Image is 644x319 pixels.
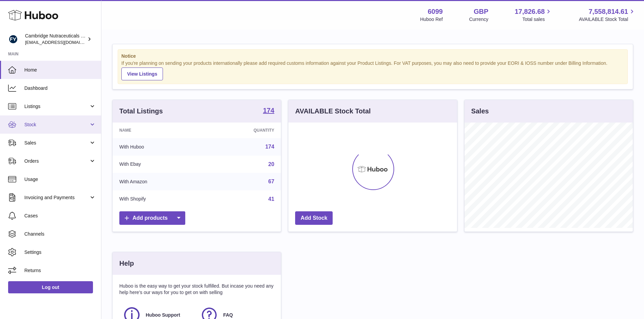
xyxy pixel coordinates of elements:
a: 20 [268,161,275,167]
span: Orders [24,158,89,164]
span: Cases [24,213,96,219]
a: 174 [265,144,275,150]
h3: AVAILABLE Stock Total [295,107,371,116]
span: Dashboard [24,85,96,91]
th: Quantity [205,123,281,138]
span: 17,826.68 [515,7,545,16]
span: Total sales [522,16,552,23]
td: With Amazon [113,173,205,190]
a: 17,826.68 Total sales [515,7,552,23]
a: 174 [263,107,274,115]
span: Listings [24,103,89,110]
span: Returns [24,267,96,274]
strong: Notice [121,53,624,59]
td: With Huboo [113,138,205,156]
span: Home [24,67,96,73]
h3: Total Listings [119,107,163,116]
a: 7,558,814.61 AVAILABLE Stock Total [579,7,636,23]
a: Add Stock [295,211,333,225]
strong: GBP [474,7,488,16]
span: Settings [24,249,96,256]
span: Invoicing and Payments [24,194,89,201]
a: View Listings [121,68,163,80]
h3: Sales [471,107,489,116]
div: Cambridge Nutraceuticals Ltd [25,33,86,46]
span: [EMAIL_ADDRESS][DOMAIN_NAME] [25,39,99,45]
strong: 174 [263,107,274,114]
span: Huboo Support [146,312,180,318]
a: 41 [268,196,275,202]
a: 67 [268,179,275,184]
h3: Help [119,259,134,268]
div: If you're planning on sending your products internationally please add required customs informati... [121,60,624,80]
td: With Ebay [113,156,205,173]
strong: 6099 [428,7,443,16]
span: AVAILABLE Stock Total [579,16,636,23]
span: Usage [24,176,96,183]
a: Add products [119,211,185,225]
span: 7,558,814.61 [589,7,628,16]
p: Huboo is the easy way to get your stock fulfilled. But incase you need any help here's our ways f... [119,283,274,296]
span: Stock [24,122,89,128]
th: Name [113,123,205,138]
span: Sales [24,140,89,146]
img: huboo@camnutra.com [8,34,18,44]
a: Log out [8,281,93,293]
div: Currency [469,16,488,23]
td: With Shopify [113,190,205,208]
span: FAQ [223,312,233,318]
span: Channels [24,231,96,237]
div: Huboo Ref [420,16,443,23]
